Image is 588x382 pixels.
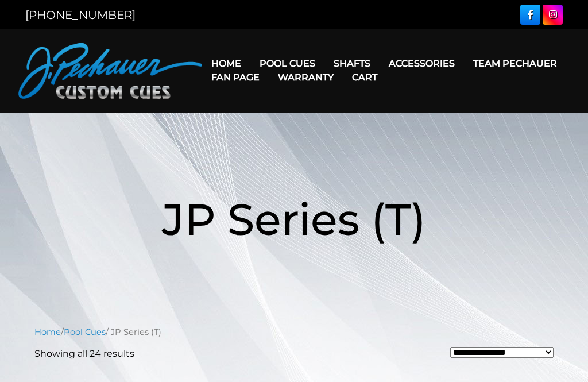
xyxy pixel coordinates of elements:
span: JP Series (T) [162,192,426,246]
a: Cart [343,63,386,92]
img: Pechauer Custom Cues [18,43,202,99]
a: [PHONE_NUMBER] [25,8,136,22]
select: Shop order [450,347,554,358]
a: Pool Cues [64,327,106,337]
p: Showing all 24 results [34,347,134,361]
a: Home [202,49,250,78]
a: Shafts [324,49,380,78]
a: Home [34,327,61,337]
a: Pool Cues [250,49,324,78]
a: Accessories [380,49,464,78]
a: Warranty [269,63,343,92]
a: Team Pechauer [464,49,566,78]
a: Fan Page [202,63,269,92]
nav: Breadcrumb [34,326,554,338]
